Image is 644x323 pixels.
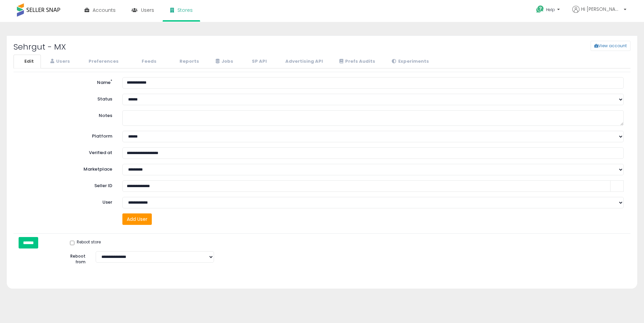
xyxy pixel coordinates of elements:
label: Verified at [15,147,117,156]
a: Prefs Audits [331,55,382,68]
label: Reboot store [70,239,101,246]
label: Status [15,94,117,102]
a: Edit [14,55,41,68]
label: Reboot from [65,251,91,265]
span: Stores [177,7,193,13]
a: Feeds [126,55,164,68]
span: Help [546,7,555,12]
h2: Sehrgut - MX [8,42,270,51]
a: View account [586,41,596,51]
a: Advertising API [275,55,330,68]
label: Seller ID [15,180,117,189]
button: View account [591,41,630,51]
a: Users [42,55,77,68]
label: Name [15,77,117,86]
span: Accounts [93,7,116,13]
a: Experiments [383,55,436,68]
a: Hi [PERSON_NAME] [572,6,626,21]
label: Notes [15,110,117,119]
input: Reboot store [70,241,74,245]
label: Platform [15,131,117,140]
label: User [15,197,117,206]
button: Add User [122,213,152,225]
a: Preferences [78,55,126,68]
a: Jobs [207,55,240,68]
a: SP API [241,55,274,68]
a: Reports [164,55,206,68]
span: Hi [PERSON_NAME] [581,6,622,12]
label: Marketplace [15,164,117,173]
i: Get Help [536,5,544,13]
span: Users [141,7,154,13]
